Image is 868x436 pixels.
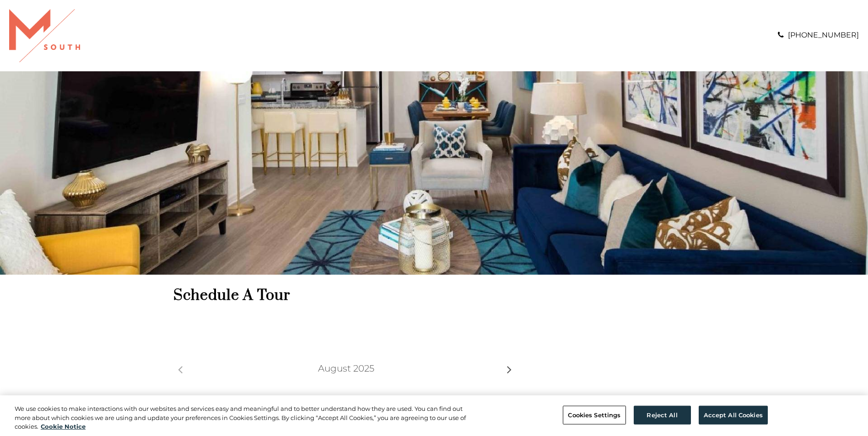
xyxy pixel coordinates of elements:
button: Accept All Cookies [699,405,768,425]
span: Next [507,363,514,371]
a: More information about your privacy [41,423,86,430]
span: Prev [178,363,185,371]
span: August [318,363,351,374]
img: A graphic with a red M and the word SOUTH. [9,9,80,62]
a: Logo [9,31,80,39]
a: Prev [176,361,188,373]
span: 2025 [353,363,374,374]
a: Next [505,361,517,373]
h1: Schedule a Tour [173,286,695,305]
button: Reject All [634,405,691,425]
div: We use cookies to make interactions with our websites and services easy and meaningful and to bet... [15,404,477,431]
a: [PHONE_NUMBER] [788,31,859,39]
button: Cookies Settings [563,405,625,425]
